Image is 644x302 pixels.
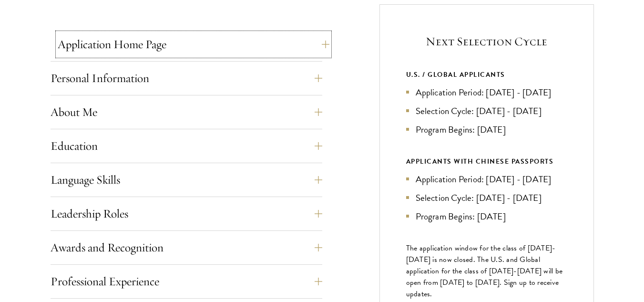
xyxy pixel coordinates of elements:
button: Professional Experience [51,270,322,293]
button: Language Skills [51,168,322,191]
button: Awards and Recognition [51,236,322,259]
li: Application Period: [DATE] - [DATE] [406,85,567,99]
li: Program Begins: [DATE] [406,123,567,136]
button: Education [51,135,322,157]
button: Personal Information [51,67,322,90]
span: The application window for the class of [DATE]-[DATE] is now closed. The U.S. and Global applicat... [406,242,563,300]
button: Application Home Page [58,33,329,56]
button: About Me [51,101,322,124]
div: APPLICANTS WITH CHINESE PASSPORTS [406,156,567,167]
li: Program Begins: [DATE] [406,209,567,223]
li: Selection Cycle: [DATE] - [DATE] [406,104,567,118]
li: Application Period: [DATE] - [DATE] [406,172,567,186]
div: U.S. / GLOBAL APPLICANTS [406,69,567,81]
h5: Next Selection Cycle [406,33,567,50]
li: Selection Cycle: [DATE] - [DATE] [406,191,567,205]
button: Leadership Roles [51,202,322,225]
